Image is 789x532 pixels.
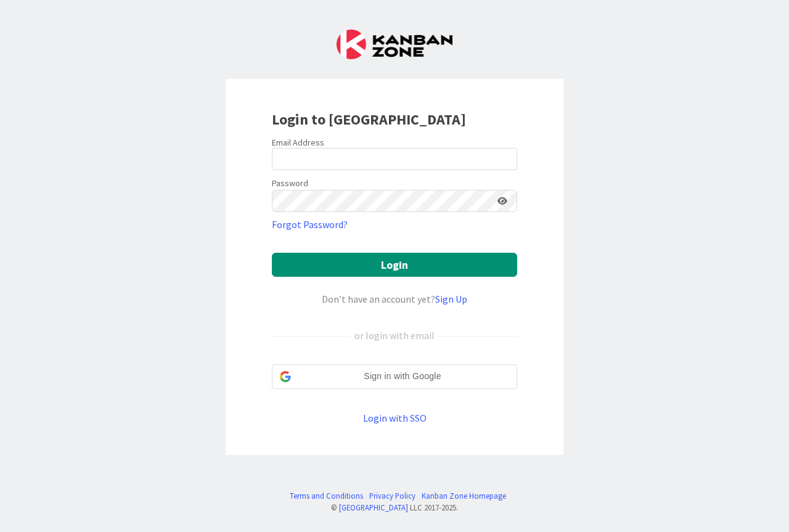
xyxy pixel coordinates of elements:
a: Login with SSO [363,412,427,424]
a: Privacy Policy [369,490,415,502]
a: Sign Up [435,293,467,305]
label: Password [272,177,308,190]
img: Kanban Zone [337,30,452,59]
label: Email Address [272,137,324,148]
span: Sign in with Google [296,370,509,383]
div: Sign in with Google [272,364,517,389]
div: © LLC 2017- 2025 . [284,502,506,514]
a: Forgot Password? [272,217,348,232]
div: or login with email [351,328,438,343]
b: Login to [GEOGRAPHIC_DATA] [272,110,466,129]
a: Kanban Zone Homepage [422,490,506,502]
a: Terms and Conditions [290,490,363,502]
button: Login [272,253,517,277]
a: [GEOGRAPHIC_DATA] [339,502,408,512]
div: Don’t have an account yet? [272,292,517,306]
